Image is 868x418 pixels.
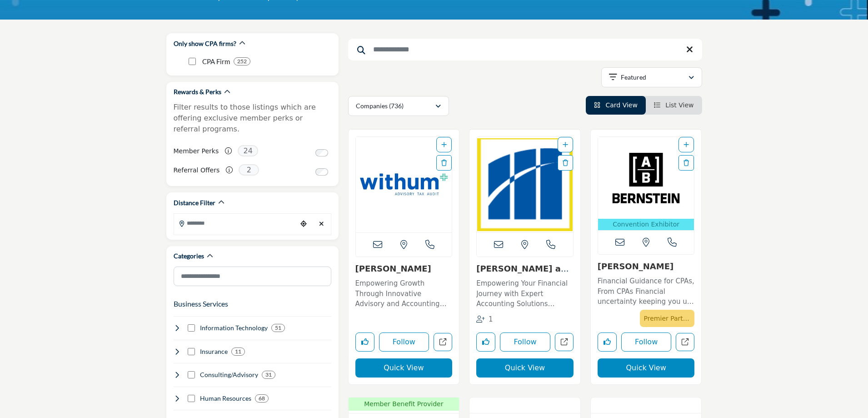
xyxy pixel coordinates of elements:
[683,141,689,148] a: Add To List
[644,312,691,325] p: Premier Partner
[476,332,495,352] button: Like listing
[355,264,431,273] a: [PERSON_NAME]
[174,162,220,178] label: Referral Offers
[355,276,453,309] a: Empowering Growth Through Innovative Advisory and Accounting Solutions This forward-thinking, tec...
[600,220,693,229] p: Convention Exhibitor
[189,58,196,65] input: CPA Firm checkbox
[231,347,245,356] div: 11 Results For Insurance
[235,348,241,355] b: 11
[598,137,694,219] img: Bernstein
[259,395,265,402] b: 68
[476,358,574,378] button: Quick View
[654,101,694,109] a: View List
[356,137,452,232] a: Open Listing in new tab
[598,358,695,378] button: Quick View
[646,96,702,115] li: List View
[174,267,331,286] input: Search Category
[476,278,574,309] p: Empowering Your Financial Journey with Expert Accounting Solutions Specializing in accounting ser...
[174,198,215,207] h2: Distance Filter
[621,332,672,352] button: Follow
[174,39,236,48] h2: Only show CPA firms?
[188,324,195,332] input: Select Information Technology checkbox
[598,262,673,271] a: [PERSON_NAME]
[262,371,275,379] div: 31 Results For Consulting/Advisory
[174,102,331,135] p: Filter results to those listings which are offering exclusive member perks or referral programs.
[476,264,572,283] a: [PERSON_NAME] and Company, ...
[476,276,574,309] a: Empowering Your Financial Journey with Expert Accounting Solutions Specializing in accounting ser...
[555,333,574,352] a: Open magone-and-company-pc in new tab
[234,57,250,65] div: 252 Results For CPA Firm
[315,168,328,176] input: Switch to Referral Offers
[598,276,695,307] p: Financial Guidance for CPAs, From CPAs Financial uncertainty keeping you up at night? [PERSON_NAM...
[271,324,285,332] div: 51 Results For Information Technology
[174,298,228,309] button: Business Services
[598,137,694,230] a: Open Listing in new tab
[601,67,702,87] button: Featured
[348,39,702,60] input: Search Keyword
[605,101,637,109] span: Card View
[315,149,328,156] input: Switch to Member Perks
[598,332,617,352] button: Like listing
[200,347,228,356] h4: Insurance: Professional liability, healthcare, life insurance, risk management
[441,141,447,148] a: Add To List
[379,332,429,352] button: Follow
[174,143,219,159] label: Member Perks
[351,399,457,409] span: Member Benefit Provider
[563,141,568,148] a: Add To List
[489,315,493,323] span: 1
[477,137,573,232] a: Open Listing in new tab
[477,137,573,232] img: Magone and Company, PC
[255,394,269,403] div: 68 Results For Human Resources
[238,145,258,156] span: 24
[355,278,453,309] p: Empowering Growth Through Innovative Advisory and Accounting Solutions This forward-thinking, tec...
[348,96,449,116] button: Companies (736)
[476,264,574,274] h3: Magone and Company, PC
[275,325,281,331] b: 51
[355,264,453,274] h3: Withum
[237,58,247,65] b: 252
[621,73,646,82] p: Featured
[297,214,310,234] div: Choose your current location
[202,56,230,67] p: CPA Firm: CPA Firm
[665,101,693,109] span: List View
[594,101,638,109] a: View Card
[174,214,297,232] input: Search Location
[174,252,204,261] h2: Categories
[598,274,695,307] a: Financial Guidance for CPAs, From CPAs Financial uncertainty keeping you up at night? [PERSON_NAM...
[356,101,404,111] p: Companies (736)
[200,370,258,379] h4: Consulting/Advisory: Business consulting, mergers & acquisitions, growth strategies
[356,137,452,232] img: Withum
[188,395,195,402] input: Select Human Resources checkbox
[188,371,195,378] input: Select Consulting/Advisory checkbox
[200,323,268,332] h4: Information Technology: Software, cloud services, data management, analytics, automation
[188,348,195,355] input: Select Insurance checkbox
[598,262,695,272] h3: Bernstein
[355,332,374,352] button: Like listing
[355,358,453,378] button: Quick View
[476,314,493,325] div: Followers
[239,164,259,176] span: 2
[676,333,694,352] a: Open bernstein in new tab
[586,96,646,115] li: Card View
[434,333,452,352] a: Open withum in new tab
[500,332,550,352] button: Follow
[174,87,221,96] h2: Rewards & Perks
[265,372,272,378] b: 31
[315,214,329,234] div: Clear search location
[200,394,251,403] h4: Human Resources: Payroll, benefits, HR consulting, talent acquisition, training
